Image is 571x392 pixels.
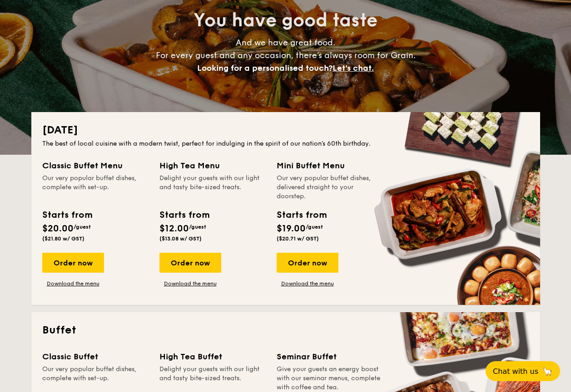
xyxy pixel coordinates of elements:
[42,280,104,287] a: Download the menu
[277,253,338,273] div: Order now
[159,365,266,392] div: Delight your guests with our light and tasty bite-sized treats.
[159,223,189,234] span: $12.00
[42,350,149,363] div: Classic Buffet
[156,38,416,73] span: And we have great food. For every guest and any occasion, there’s always room for Grain.
[159,235,202,242] span: ($13.08 w/ GST)
[493,367,538,376] span: Chat with us
[42,159,149,172] div: Classic Buffet Menu
[159,280,221,287] a: Download the menu
[277,174,383,201] div: Our very popular buffet dishes, delivered straight to your doorstep.
[42,253,104,273] div: Order now
[197,63,333,73] span: Looking for a personalised touch?
[159,174,266,201] div: Delight your guests with our light and tasty bite-sized treats.
[159,350,266,363] div: High Tea Buffet
[277,159,383,172] div: Mini Buffet Menu
[277,235,319,242] span: ($20.71 w/ GST)
[277,223,306,234] span: $19.00
[333,63,374,73] span: Let's chat.
[486,361,560,381] button: Chat with us🦙
[42,323,529,338] h2: Buffet
[159,159,266,172] div: High Tea Menu
[42,139,529,148] div: The best of local cuisine with a modern twist, perfect for indulging in the spirit of our nation’...
[277,280,338,287] a: Download the menu
[159,253,221,273] div: Order now
[277,350,383,363] div: Seminar Buffet
[42,235,84,242] span: ($21.80 w/ GST)
[277,208,326,222] div: Starts from
[189,224,206,230] span: /guest
[42,174,149,201] div: Our very popular buffet dishes, complete with set-up.
[42,208,92,222] div: Starts from
[42,365,149,392] div: Our very popular buffet dishes, complete with set-up.
[277,365,383,392] div: Give your guests an energy boost with our seminar menus, complete with coffee and tea.
[306,224,323,230] span: /guest
[74,224,91,230] span: /guest
[42,123,529,137] h2: [DATE]
[42,223,74,234] span: $20.00
[542,366,553,377] span: 🦙
[159,208,209,222] div: Starts from
[194,10,377,31] span: You have good taste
